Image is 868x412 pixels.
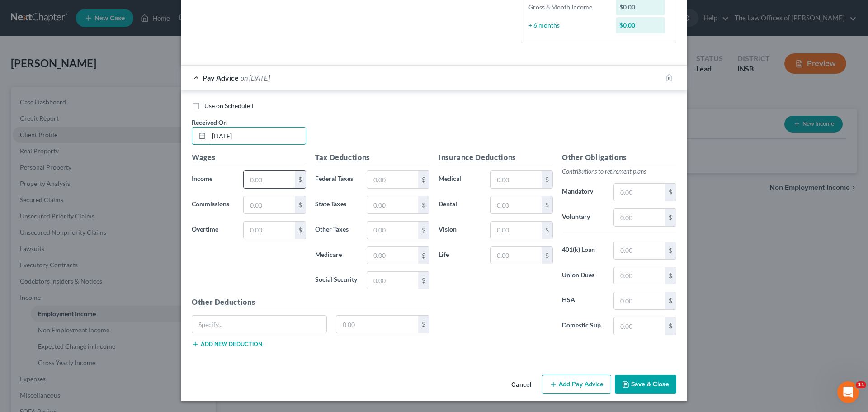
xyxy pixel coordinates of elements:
[614,317,665,335] input: 0.00
[367,222,418,239] input: 0.00
[192,316,326,333] input: Specify...
[837,381,859,403] iframe: Intercom live chat
[542,375,611,394] button: Add Pay Advice
[367,247,418,264] input: 0.00
[311,196,362,214] label: State Taxes
[244,171,295,188] input: 0.00
[434,246,486,265] label: Life
[187,221,239,239] label: Overtime
[434,170,486,189] label: Medical
[244,196,295,213] input: 0.00
[187,196,239,214] label: Commissions
[491,196,542,213] input: 0.00
[204,102,253,109] span: Use on Schedule I
[418,196,429,213] div: $
[418,272,429,289] div: $
[665,267,676,284] div: $
[192,152,306,163] h5: Wages
[192,297,429,308] h5: Other Deductions
[665,242,676,259] div: $
[524,3,611,12] div: Gross 6 Month Income
[241,73,270,82] span: on [DATE]
[665,292,676,309] div: $
[542,222,552,239] div: $
[665,209,676,226] div: $
[557,292,609,310] label: HSA
[209,128,306,145] input: MM/DD/YYYY
[557,208,609,227] label: Voluntary
[665,184,676,201] div: $
[856,381,866,388] span: 11
[434,221,486,239] label: Vision
[557,317,609,335] label: Domestic Sup.
[491,247,542,264] input: 0.00
[295,222,306,239] div: $
[203,73,239,82] span: Pay Advice
[311,271,362,289] label: Social Security
[418,171,429,188] div: $
[311,246,362,265] label: Medicare
[557,267,609,285] label: Union Dues
[418,316,429,333] div: $
[665,317,676,335] div: $
[557,242,609,260] label: 401(k) Loan
[614,267,665,284] input: 0.00
[192,175,212,182] span: Income
[524,21,611,30] div: ÷ 6 months
[562,167,676,176] p: Contributions to retirement plans
[311,221,362,239] label: Other Taxes
[614,184,665,201] input: 0.00
[192,118,227,126] span: Received On
[367,272,418,289] input: 0.00
[244,222,295,239] input: 0.00
[434,196,486,214] label: Dental
[315,152,429,163] h5: Tax Deductions
[418,247,429,264] div: $
[616,17,665,33] div: $0.00
[439,152,553,163] h5: Insurance Deductions
[614,209,665,226] input: 0.00
[491,171,542,188] input: 0.00
[614,242,665,259] input: 0.00
[311,170,362,189] label: Federal Taxes
[418,222,429,239] div: $
[295,196,306,213] div: $
[542,196,552,213] div: $
[542,171,552,188] div: $
[614,292,665,309] input: 0.00
[491,222,542,239] input: 0.00
[562,152,676,163] h5: Other Obligations
[295,171,306,188] div: $
[542,247,552,264] div: $
[615,375,676,394] button: Save & Close
[192,341,262,348] button: Add new deduction
[367,196,418,213] input: 0.00
[557,183,609,201] label: Mandatory
[336,316,419,333] input: 0.00
[504,376,538,394] button: Cancel
[367,171,418,188] input: 0.00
